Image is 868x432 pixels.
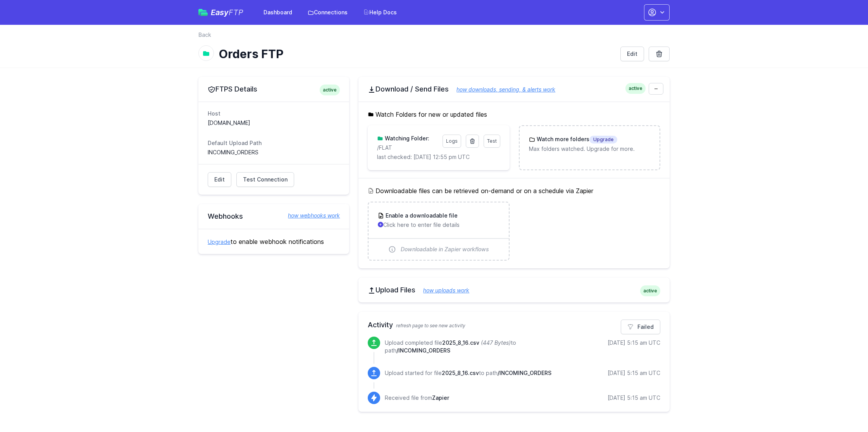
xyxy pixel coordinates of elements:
a: Failed [621,320,660,334]
span: 2025_8_16.csv [442,339,479,346]
p: FLAT [377,144,437,152]
h2: Upload Files [368,285,660,295]
nav: Breadcrumb [198,31,670,43]
span: Test [487,138,497,144]
span: Downloadable in Zapier workflows [401,245,489,253]
p: Upload completed file to path [385,339,577,354]
a: Test Connection [236,172,294,187]
dt: Host [208,110,340,118]
dt: Default Upload Path [208,139,340,147]
p: last checked: [DATE] 12:55 pm UTC [377,153,500,161]
div: [DATE] 5:15 am UTC [608,394,660,402]
img: easyftp_logo.png [198,9,208,16]
p: Received file from [385,394,449,402]
span: Easy [211,9,243,16]
h2: Webhooks [208,212,340,221]
p: Max folders watched. Upgrade for more. [529,145,650,153]
h5: Watch Folders for new or updated files [368,110,660,119]
a: Upgrade [208,238,231,245]
span: active [640,285,660,296]
p: Click here to enter file details [378,221,499,229]
h2: Activity [368,320,660,330]
p: Upload started for file to path [385,369,551,377]
span: refresh page to see new activity [396,323,465,328]
dd: INCOMING_ORDERS [208,149,340,156]
a: how uploads work [415,287,469,294]
h2: FTPS Details [208,85,340,94]
div: [DATE] 5:15 am UTC [608,339,660,347]
h5: Downloadable files can be retrieved on-demand or on a schedule via Zapier [368,186,660,195]
a: Test [484,135,500,148]
span: Upgrade [589,136,617,143]
a: Enable a downloadable file Click here to enter file details Downloadable in Zapier workflows [369,202,508,260]
a: Edit [208,172,231,187]
h3: Watching Folder: [383,135,429,142]
a: how webhooks work [280,212,340,219]
a: Connections [303,5,352,19]
a: Logs [443,135,461,148]
span: Test Connection [243,176,288,183]
div: [DATE] 5:15 am UTC [608,369,660,377]
span: /INCOMING_ORDERS [498,370,551,376]
h2: Download / Send Files [368,85,660,94]
span: 2025_8_16.csv [442,370,479,376]
a: how downloads, sending, & alerts work [449,86,555,93]
a: Back [198,31,211,39]
span: active [625,83,646,94]
div: to enable webhook notifications [198,229,349,254]
a: Watch more foldersUpgrade Max folders watched. Upgrade for more. [520,126,660,162]
span: /INCOMING_ORDERS [396,347,450,354]
span: FTP [229,8,243,17]
span: Zapier [432,394,449,401]
dd: [DOMAIN_NAME] [208,119,340,127]
span: active [320,85,340,95]
i: (447 Bytes) [481,339,511,346]
h3: Watch more folders [535,135,617,143]
a: EasyFTP [198,9,243,16]
h1: Orders FTP [219,47,614,61]
a: Help Docs [358,5,401,19]
a: Edit [620,47,644,61]
a: Dashboard [259,5,297,19]
h3: Enable a downloadable file [384,212,458,219]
